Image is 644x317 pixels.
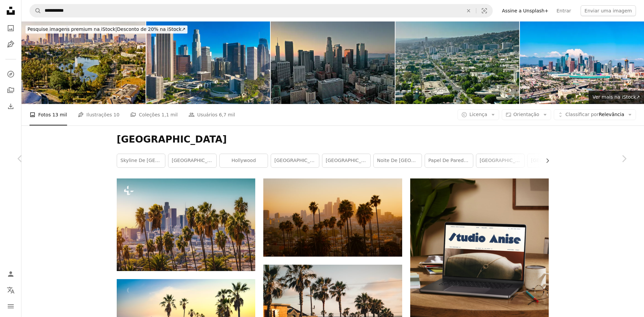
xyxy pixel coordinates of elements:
[554,109,636,120] button: Classificar porRelevância
[4,38,17,51] a: Ilustrações
[117,178,255,271] img: Uma vista do centro de Los Angeles, Califórnia, com palmeiras em primeiro plano
[395,21,520,104] img: Vista aérea de Santa Monica Blvd em West Hollywood, CA em um dia ensolarado
[130,104,178,125] a: Coleções 1,1 mil
[514,112,539,117] span: Orientação
[498,5,553,16] a: Assine a Unsplash+
[469,112,487,117] span: Licença
[263,214,402,220] a: palmeira verde e vista da cidade
[146,21,270,104] img: Los Angeles city. LA downtown aerial view. Los Angeles skyline. LA streets. Los Angeles from a to...
[4,267,17,281] a: Entrar / Cadastrar-se
[581,5,636,16] button: Enviar uma imagem
[476,4,492,17] button: Pesquisa visual
[21,21,146,104] img: Echo Park Lago por bairro
[374,154,422,167] a: Noite de [GEOGRAPHIC_DATA]
[263,308,402,314] a: veículos estacionados perto de árvore e prédio
[461,4,476,17] button: Limpar
[4,67,17,81] a: Explorar
[593,94,640,100] span: Ver mais na iStock ↗
[271,21,395,104] img: Centro de Los Angeles, CA ao pôr do sol - vista aérea
[425,154,473,167] a: papel de parede de [GEOGRAPHIC_DATA]
[4,283,17,297] button: Idioma
[117,222,255,228] a: Uma vista do centro de Los Angeles, Califórnia, com palmeiras em primeiro plano
[30,4,41,17] button: Pesquise na Unsplash
[21,21,192,38] a: Pesquise imagens premium na iStock|Desconto de 20% na iStock↗
[219,111,235,118] span: 6,7 mil
[162,111,178,118] span: 1,1 mil
[271,154,319,167] a: [GEOGRAPHIC_DATA]
[4,100,17,113] a: Histórico de downloads
[566,112,599,117] span: Classificar por
[566,111,624,118] span: Relevância
[113,111,119,118] span: 10
[220,154,268,167] a: Hollywood
[263,178,402,256] img: palmeira verde e vista da cidade
[117,154,165,167] a: Skyline de [GEOGRAPHIC_DATA]
[410,178,549,317] img: file-1705123271268-c3eaf6a79b21image
[528,154,576,167] a: [GEOGRAPHIC_DATA]
[502,109,551,120] button: Orientação
[604,126,644,191] a: Próximo
[589,91,644,104] a: Ver mais na iStock↗
[476,154,524,167] a: [GEOGRAPHIC_DATA] [GEOGRAPHIC_DATA]
[322,154,370,167] a: [GEOGRAPHIC_DATA]
[78,104,119,125] a: Ilustrações 10
[541,154,549,167] button: rolar lista para a direita
[189,104,235,125] a: Usuários 6,7 mil
[28,27,185,32] span: Desconto de 20% na iStock ↗
[458,109,499,120] button: Licença
[4,21,17,35] a: Fotos
[117,134,549,146] h1: [GEOGRAPHIC_DATA]
[552,5,575,16] a: Entrar
[4,84,17,97] a: Coleções
[168,154,216,167] a: [GEOGRAPHIC_DATA]
[4,300,17,313] button: Menu
[30,4,493,17] form: Pesquise conteúdo visual em todo o site
[28,27,117,32] span: Pesquise imagens premium na iStock |
[520,21,644,104] img: Aéreo de drone em Los Angeles, Califórnia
